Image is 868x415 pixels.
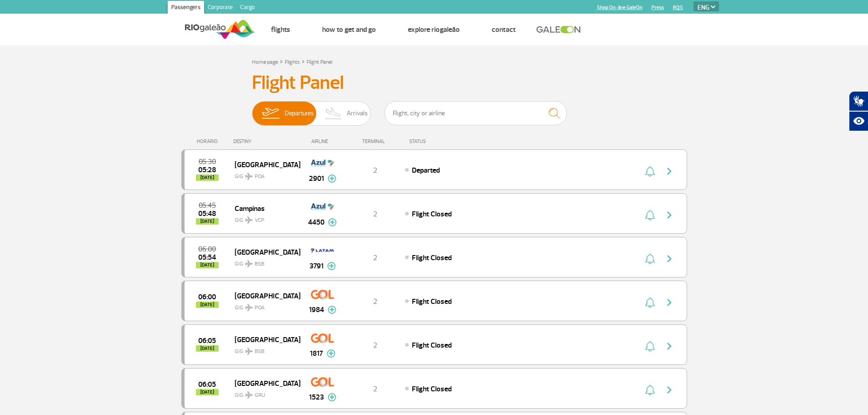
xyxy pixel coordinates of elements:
[412,297,452,306] span: Flight Closed
[235,299,293,312] span: GIG
[849,91,868,131] div: Plugin de acessibilidade da Hand Talk.
[245,348,253,355] img: destiny_airplane.svg
[664,166,675,177] img: seta-direita-painel-voo.svg
[255,216,264,225] span: VCP
[412,341,452,350] span: Flight Closed
[199,159,216,165] span: 2025-09-27 05:30:00
[235,333,293,345] span: [GEOGRAPHIC_DATA]
[285,102,314,125] span: Departures
[255,260,264,268] span: BSB
[412,253,452,262] span: Flight Closed
[235,168,293,181] span: GIG
[328,393,336,401] img: mais-info-painel-voo.svg
[196,262,219,268] span: [DATE]
[373,341,377,350] span: 2
[373,384,377,394] span: 2
[300,138,345,144] div: AIRLINE
[184,138,234,144] div: HORÁRIO
[235,159,293,170] span: [GEOGRAPHIC_DATA]
[196,345,219,352] span: [DATE]
[198,254,216,261] span: 2025-09-27 05:54:07
[235,211,293,225] span: GIG
[385,101,567,125] input: Flight, city or airline
[255,348,264,356] span: BSB
[373,253,377,262] span: 2
[327,262,336,270] img: mais-info-painel-voo.svg
[255,391,265,400] span: GRU
[285,59,300,66] a: Flights
[664,210,675,220] img: seta-direita-painel-voo.svg
[256,102,285,125] img: slider-embarque
[245,304,253,311] img: destiny_airplane.svg
[645,166,655,177] img: sino-painel-voo.svg
[645,297,655,308] img: sino-painel-voo.svg
[198,246,216,252] span: 2025-09-27 06:00:00
[235,343,293,356] span: GIG
[235,290,293,302] span: [GEOGRAPHIC_DATA]
[252,72,616,94] h3: Flight Panel
[235,202,293,214] span: Campinas
[255,173,265,181] span: POA
[597,5,642,10] a: Shop On-line GaleOn
[645,253,655,264] img: sino-painel-voo.svg
[236,1,258,15] a: Cargo
[233,138,300,144] div: DESTINY
[235,386,293,400] span: GIG
[302,56,305,67] a: >
[664,297,675,308] img: seta-direita-painel-voo.svg
[308,217,324,228] span: 4450
[347,102,368,125] span: Arrivals
[196,174,219,181] span: [DATE]
[309,304,324,315] span: 1984
[373,210,377,219] span: 2
[849,111,868,131] button: Abrir recursos assistivos.
[645,384,655,395] img: sino-painel-voo.svg
[198,294,216,300] span: 2025-09-27 06:00:00
[664,384,675,395] img: seta-direita-painel-voo.svg
[309,392,324,403] span: 1523
[645,341,655,352] img: sino-painel-voo.svg
[245,216,253,224] img: destiny_airplane.svg
[204,1,236,15] a: Corporate
[168,1,204,15] a: Passengers
[492,25,516,34] a: Contact
[198,381,216,388] span: 2025-09-27 06:05:00
[673,5,683,10] a: RQS
[412,384,452,394] span: Flight Closed
[198,210,216,217] span: 2025-09-27 05:48:08
[196,389,219,395] span: [DATE]
[198,338,216,344] span: 2025-09-27 06:05:00
[320,102,347,125] img: slider-desembarque
[271,25,290,34] a: Flights
[645,210,655,220] img: sino-painel-voo.svg
[408,25,460,34] a: Explore RIOgaleão
[328,174,336,183] img: mais-info-painel-voo.svg
[652,5,664,10] a: Press
[255,304,265,312] span: POA
[328,218,337,226] img: mais-info-painel-voo.svg
[198,167,216,173] span: 2025-09-27 05:28:53
[196,218,219,225] span: [DATE]
[235,377,293,389] span: [GEOGRAPHIC_DATA]
[245,391,253,399] img: destiny_airplane.svg
[235,246,293,258] span: [GEOGRAPHIC_DATA]
[196,302,219,308] span: [DATE]
[309,261,324,272] span: 3791
[412,166,440,175] span: Departed
[235,255,293,268] span: GIG
[245,260,253,267] img: destiny_airplane.svg
[849,91,868,111] button: Abrir tradutor de língua de sinais.
[310,348,323,359] span: 1817
[412,210,452,219] span: Flight Closed
[199,202,216,209] span: 2025-09-27 05:45:00
[328,306,336,314] img: mais-info-painel-voo.svg
[245,173,253,180] img: destiny_airplane.svg
[280,56,283,67] a: >
[664,341,675,352] img: seta-direita-painel-voo.svg
[327,349,335,358] img: mais-info-painel-voo.svg
[373,297,377,306] span: 2
[309,173,324,184] span: 2901
[664,253,675,264] img: seta-direita-painel-voo.svg
[322,25,376,34] a: How to get and go
[405,138,479,144] div: STATUS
